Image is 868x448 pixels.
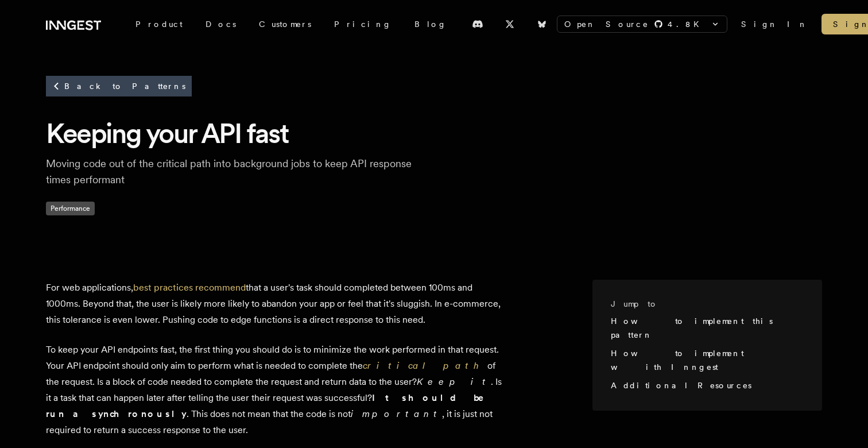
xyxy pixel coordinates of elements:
a: best practices recommend [133,282,246,293]
span: Performance [46,202,95,215]
em: Keep it [417,376,491,387]
p: Moving code out of the critical path into background jobs to keep API response times performant [46,156,413,188]
p: To keep your API endpoints fast, the first thing you should do is to minimize the work performed ... [46,342,505,438]
a: Pricing [323,14,403,34]
p: For web applications, that a user's task should completed between 100ms and 1000ms. Beyond that, ... [46,280,505,328]
a: Bluesky [529,15,555,33]
a: Sign In [741,18,808,30]
a: Back to Patterns [46,76,192,96]
span: Open Source [564,18,649,30]
div: Product [124,14,194,34]
span: 4.8 K [668,18,706,30]
em: important [351,408,442,419]
a: Docs [194,14,247,34]
a: Additional Resources [611,381,751,390]
a: critical path [363,360,487,371]
a: Customers [247,14,323,34]
a: X [497,15,522,33]
a: Blog [403,14,458,34]
a: How to implement this pattern [611,316,773,339]
a: How to implement with Inngest [611,349,743,372]
a: Discord [465,15,490,33]
h1: Keeping your API fast [46,115,822,151]
h3: Jump to [611,298,795,310]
